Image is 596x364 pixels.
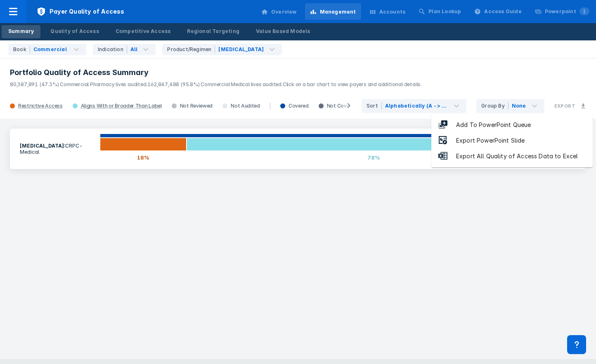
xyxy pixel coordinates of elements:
div: Plan Lookup [428,8,461,15]
a: [MEDICAL_DATA]:CRPC-Medical18%78%4% [10,129,586,169]
span: Click on a bar chart to view payers and additional details. [283,81,422,87]
a: Regional Targeting [180,25,246,38]
div: Product/Regimen [167,46,215,53]
div: Commercial [33,46,67,53]
div: [MEDICAL_DATA] [218,46,264,53]
div: Value Based Models [256,28,310,35]
div: Not Covered [314,103,362,109]
div: Aligns With or Broader Than Label [81,103,162,109]
div: Book [13,46,30,53]
div: Covered [275,103,314,109]
p: Medical [20,149,95,155]
section: CRPC [15,138,100,160]
i: - [79,143,83,149]
div: None [512,102,526,110]
span: 80,387,891 (47.3%) Commercial Pharmacy lives audited. [10,81,147,87]
div: Export All Quality of Access Data to Excel [448,152,586,161]
a: Overview [256,3,302,20]
div: Not Reviewed [167,103,218,109]
span: 1 [579,7,589,15]
div: Group By [481,102,508,110]
h3: Export [554,103,575,109]
div: Add To PowerPoint Queue [448,120,539,130]
div: Contact Support [567,335,586,354]
div: Alphabetically (A -> Z) [385,102,447,110]
div: Accounts [379,8,406,16]
a: Quality of Access [44,25,105,38]
div: Management [320,8,356,16]
a: Value Based Models [249,25,317,38]
div: Not Audited [218,103,265,109]
button: Export [549,98,591,114]
div: All [130,46,138,53]
b: [MEDICAL_DATA] : [20,143,65,149]
a: Accounts [364,3,411,20]
span: 162,847,488 (95.8%) Commercial Medical lives audited. [147,81,282,87]
div: 18% [100,151,187,164]
div: Restrictive Access [18,103,63,109]
div: Export PowerPoint Slide [448,136,533,146]
div: Competitive Access [116,28,171,35]
div: Summary [8,28,34,35]
div: 78% [187,151,561,164]
a: Summary [2,25,40,38]
div: Indication [98,46,127,53]
div: Overview [271,8,297,16]
div: Regional Targeting [187,28,239,35]
a: Competitive Access [109,25,177,38]
h3: Portfolio Quality of Access Summary [10,68,586,77]
div: Sort [367,102,382,110]
div: Quality of Access [50,28,99,35]
a: Management [305,3,361,20]
div: Access Guide [484,8,521,15]
div: Powerpoint [545,8,589,15]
